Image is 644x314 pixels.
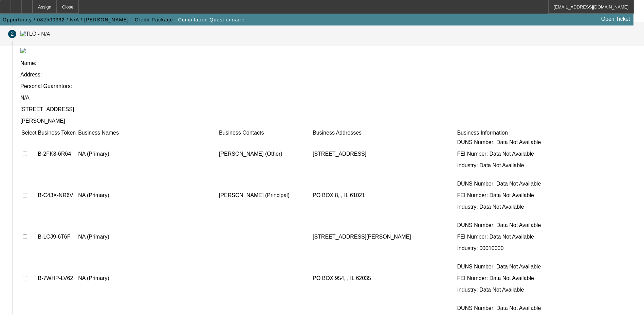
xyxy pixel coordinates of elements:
td: Select [21,129,37,136]
p: FEI Number: Data Not Available [457,192,566,198]
p: NA (Primary) [78,192,218,198]
p: FEI Number: Data Not Available [457,151,566,157]
p: [PERSON_NAME] (Principal) [219,192,311,198]
p: Industry: 00010000 [457,245,566,251]
p: DUNS Number: Data Not Available [457,264,566,270]
td: B-7WHP-LV62 [37,258,77,299]
td: B-LCJ9-6T6F [37,216,77,257]
td: Business Names [78,129,218,136]
p: PO BOX 954, , IL 62035 [313,275,456,281]
div: - N/A [38,31,50,37]
p: N/A [20,95,636,101]
p: Industry: Data Not Available [457,287,566,293]
p: [STREET_ADDRESS][PERSON_NAME] [313,234,456,240]
span: Compilation Questionnaire [178,17,245,22]
p: [STREET_ADDRESS] [20,106,636,112]
p: FEI Number: Data Not Available [457,275,566,281]
p: Personal Guarantors: [20,83,636,89]
span: 2 [11,31,14,37]
p: DUNS Number: Data Not Available [457,222,566,228]
p: FEI Number: Data Not Available [457,234,566,240]
p: DUNS Number: Data Not Available [457,181,566,187]
img: TLO [20,31,36,37]
p: Industry: Data Not Available [457,204,566,210]
p: [STREET_ADDRESS] [313,151,456,157]
img: tlo.png [20,48,26,53]
p: [PERSON_NAME] [20,118,636,124]
p: Address: [20,72,636,78]
td: B-2FK8-6R64 [37,134,77,174]
p: [PERSON_NAME] (Other) [219,151,311,157]
span: Opportunity / 082500392 / N/A / [PERSON_NAME] [3,17,129,22]
p: DUNS Number: Data Not Available [457,139,566,145]
p: NA (Primary) [78,275,218,281]
a: Open Ticket [599,13,633,25]
p: PO BOX 8, , IL 61021 [313,192,456,198]
td: Business Token [37,129,77,136]
td: Business Addresses [312,129,456,136]
td: B-C43X-NR6V [37,175,77,216]
p: NA (Primary) [78,151,218,157]
p: DUNS Number: Data Not Available [457,305,566,311]
p: Name: [20,60,636,66]
p: NA (Primary) [78,234,218,240]
button: Credit Package [133,14,175,26]
td: Business Information [457,129,566,136]
button: Compilation Questionnaire [177,14,246,26]
p: Industry: Data Not Available [457,162,566,169]
td: Business Contacts [219,129,312,136]
span: Credit Package [135,17,173,22]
